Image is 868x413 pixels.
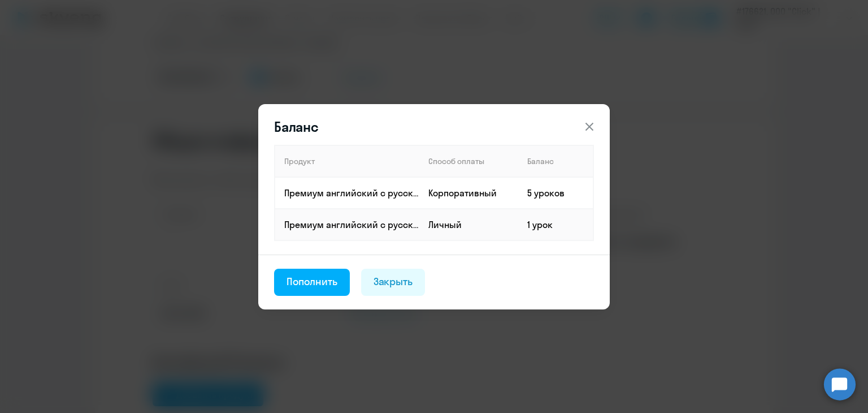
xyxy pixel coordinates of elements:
[287,274,337,289] div: Пополнить
[518,145,593,177] th: Баланс
[419,177,518,209] td: Корпоративный
[518,209,593,240] td: 1 урок
[361,269,426,296] button: Закрыть
[274,269,350,296] button: Пополнить
[284,218,419,231] p: Премиум английский с русскоговорящим преподавателем
[275,145,419,177] th: Продукт
[374,274,413,289] div: Закрыть
[284,187,419,199] p: Премиум английский с русскоговорящим преподавателем
[419,145,518,177] th: Способ оплаты
[419,209,518,240] td: Личный
[518,177,593,209] td: 5 уроков
[258,118,610,136] header: Баланс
